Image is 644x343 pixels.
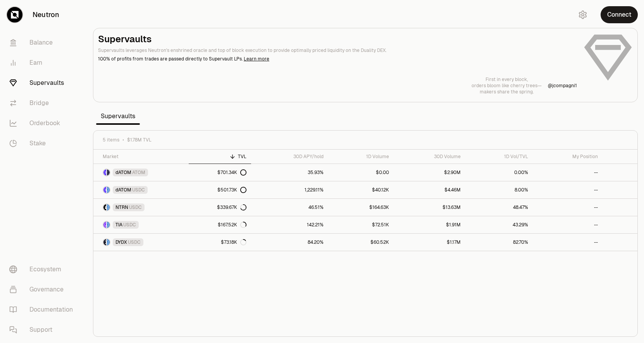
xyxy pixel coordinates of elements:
div: $501.73K [217,187,246,193]
div: 1D Volume [333,153,389,160]
a: Learn more [244,56,269,62]
a: -- [533,181,603,198]
a: DYDX LogoUSDC LogoDYDXUSDC [93,234,189,251]
span: NTRN [115,204,128,210]
a: @jcompagni1 [548,83,577,89]
a: 48.47% [465,199,533,216]
div: $73.18K [221,239,246,245]
a: 1,229.11% [251,181,328,198]
button: Connect [601,6,638,23]
a: TIA LogoUSDC LogoTIAUSDC [93,216,189,233]
span: USDC [132,187,145,193]
img: NTRN Logo [103,204,106,210]
a: $4.46M [394,181,465,198]
a: $167.52K [189,216,251,233]
div: Market [103,153,184,160]
a: Supervaults [3,73,84,93]
a: $2.90M [394,164,465,181]
img: TIA Logo [103,222,106,228]
a: $164.63K [328,199,394,216]
a: 142.21% [251,216,328,233]
a: Bridge [3,93,84,113]
div: $167.52K [218,222,246,228]
a: -- [533,234,603,251]
span: DYDX [115,239,127,245]
a: -- [533,216,603,233]
img: dATOM Logo [103,169,106,176]
a: $1.17M [394,234,465,251]
a: 43.29% [465,216,533,233]
div: TVL [193,153,246,160]
a: $1.91M [394,216,465,233]
a: Balance [3,33,84,53]
a: -- [533,199,603,216]
a: Support [3,320,84,340]
a: First in every block,orders bloom like cherry trees—makers share the spring. [472,76,542,95]
a: $73.18K [189,234,251,251]
div: 1D Vol/TVL [470,153,528,160]
a: 8.00% [465,181,533,198]
a: $501.73K [189,181,251,198]
a: Documentation [3,300,84,320]
a: $72.51K [328,216,394,233]
span: 5 items [103,137,119,143]
a: $40.12K [328,181,394,198]
span: ATOM [132,169,145,176]
p: @ jcompagni1 [548,83,577,89]
span: Supervaults [96,109,140,124]
a: Stake [3,133,84,153]
a: $0.00 [328,164,394,181]
div: $701.34K [217,169,246,176]
div: 30D Volume [398,153,461,160]
p: 100% of profits from trades are passed directly to Supervault LPs. [98,55,577,62]
span: $1.78M TVL [127,137,152,143]
a: -- [533,164,603,181]
a: dATOM LogoUSDC LogodATOMUSDC [93,181,189,198]
p: makers share the spring. [472,89,542,95]
img: dATOM Logo [103,187,106,193]
a: Governance [3,279,84,300]
p: First in every block, [472,76,542,83]
div: $339.67K [217,204,246,210]
a: $13.63M [394,199,465,216]
p: Supervaults leverages Neutron's enshrined oracle and top of block execution to provide optimally ... [98,47,577,54]
a: $60.52K [328,234,394,251]
span: TIA [115,222,122,228]
img: ATOM Logo [107,169,110,176]
a: Ecosystem [3,259,84,279]
a: 82.70% [465,234,533,251]
img: USDC Logo [107,222,110,228]
span: dATOM [115,169,131,176]
a: $339.67K [189,199,251,216]
img: USDC Logo [107,204,110,210]
span: USDC [128,239,141,245]
p: orders bloom like cherry trees— [472,83,542,89]
h2: Supervaults [98,33,577,45]
a: Orderbook [3,113,84,133]
a: Earn [3,53,84,73]
img: DYDX Logo [103,239,106,245]
a: 35.93% [251,164,328,181]
img: USDC Logo [107,239,110,245]
span: dATOM [115,187,131,193]
a: 84.20% [251,234,328,251]
div: My Position [537,153,598,160]
a: NTRN LogoUSDC LogoNTRNUSDC [93,199,189,216]
a: 0.00% [465,164,533,181]
a: 46.51% [251,199,328,216]
a: dATOM LogoATOM LogodATOMATOM [93,164,189,181]
span: USDC [123,222,136,228]
img: USDC Logo [107,187,110,193]
span: USDC [129,204,142,210]
div: 30D APY/hold [256,153,324,160]
a: $701.34K [189,164,251,181]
